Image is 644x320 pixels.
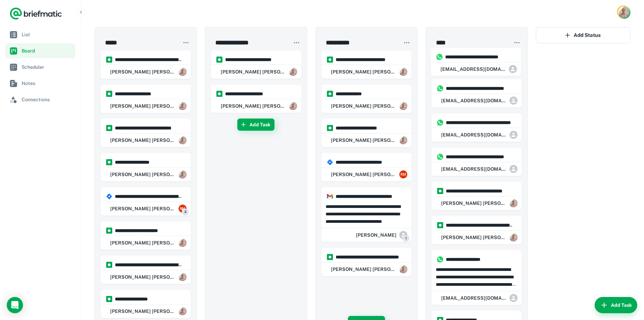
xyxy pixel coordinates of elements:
[22,63,73,71] span: Scheduler
[5,76,75,91] a: Notes
[595,297,637,313] button: Add Task
[22,47,73,55] span: Board
[618,6,629,18] img: Rob Mark
[9,7,62,20] a: Logo
[5,92,75,107] a: Connections
[536,27,630,43] button: Add Status
[237,119,275,131] button: Add Task
[5,60,75,74] a: Scheduler
[22,96,73,103] span: Connections
[22,80,73,87] span: Notes
[7,297,23,313] div: Load Chat
[5,43,75,58] a: Board
[22,31,73,38] span: List
[617,5,630,19] button: Account button
[5,27,75,42] a: List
